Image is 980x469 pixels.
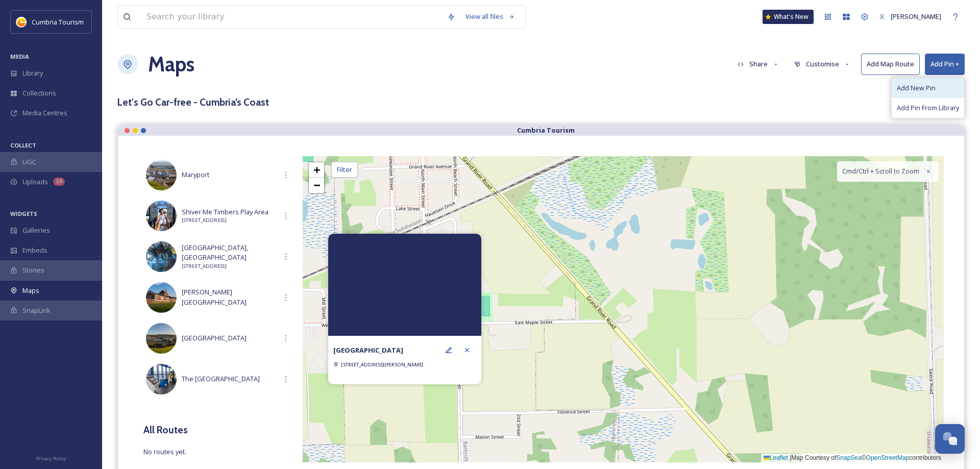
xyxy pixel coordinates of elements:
img: images.jpg [16,17,27,27]
span: [PERSON_NAME] [891,12,941,21]
a: Leaflet [764,454,788,461]
a: View all files [460,7,520,27]
a: What's New [763,10,814,24]
button: Add Pin + [925,54,965,75]
span: | [790,454,791,461]
span: No routes yet. [143,447,186,457]
button: Customise [789,54,856,74]
div: Filter [331,161,358,178]
span: [STREET_ADDRESS] [182,217,277,224]
span: Media Centres [22,108,67,118]
span: Add Pin From Library [897,103,959,113]
a: SnapSea [836,454,861,461]
button: Share [732,54,785,74]
span: Embeds [22,245,47,255]
span: [PERSON_NAME][GEOGRAPHIC_DATA] [182,287,277,307]
a: [PERSON_NAME] [874,7,946,27]
div: Map Courtesy of © contributors [761,454,944,462]
span: COLLECT [10,141,36,149]
h3: All Routes [143,423,188,437]
span: Cumbria Tourism [32,17,84,27]
div: 10 [53,178,65,186]
span: − [313,179,320,191]
a: Zoom out [309,178,324,193]
strong: Cumbria Tourism [517,126,575,135]
span: Collections [22,88,56,98]
span: UGC [22,157,36,167]
img: Maryport-coast-6998.jpg [146,160,177,190]
span: The [GEOGRAPHIC_DATA] [182,374,277,384]
span: Maryport [182,170,277,180]
a: [STREET_ADDRESS][PERSON_NAME] [341,359,423,369]
span: Library [22,68,43,78]
span: SnapLink [22,306,51,315]
span: [STREET_ADDRESS][PERSON_NAME] [341,361,423,368]
a: OpenStreetMap [866,454,910,461]
span: [STREET_ADDRESS] [182,263,277,270]
h3: Let's Go Car-free - Cumbria’s Coast [117,95,269,110]
span: Add New Pin [897,83,936,93]
strong: [GEOGRAPHIC_DATA] [333,345,403,355]
span: Galleries [22,226,50,235]
span: Privacy Policy [36,455,66,462]
img: 101f8faf-44eb-4d8a-b3b1-7f3a16a57d35.jpg [146,201,177,231]
a: Zoom in [309,162,324,178]
a: Privacy Policy [36,452,66,464]
span: [GEOGRAPHIC_DATA] [182,333,277,343]
span: [GEOGRAPHIC_DATA], [GEOGRAPHIC_DATA] [182,243,277,262]
span: Shiver Me Timbers Play Area [182,207,277,217]
span: + [313,163,320,176]
a: Maps [148,49,194,80]
img: Whitehaven-321.jpg [146,323,177,354]
span: Cmd/Ctrl + Scroll to Zoom [842,166,919,176]
span: Uploads [22,177,48,187]
span: WIDGETS [10,210,37,217]
input: Search your library [141,6,442,28]
img: Maryport-Senhouse-Museum-6606.jpg [146,282,177,313]
span: Stories [22,265,44,275]
button: Open Chat [935,424,965,454]
span: MEDIA [10,53,29,60]
span: Maps [22,286,39,295]
img: 78cd1f0e-3e25-4967-ace6-f9a8bbde1efa.jpg [146,364,177,394]
img: d74cd22c-41e3-4196-b6b4-ebc34e803fe0.jpg [146,241,177,272]
button: Add Map Route [861,54,920,75]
